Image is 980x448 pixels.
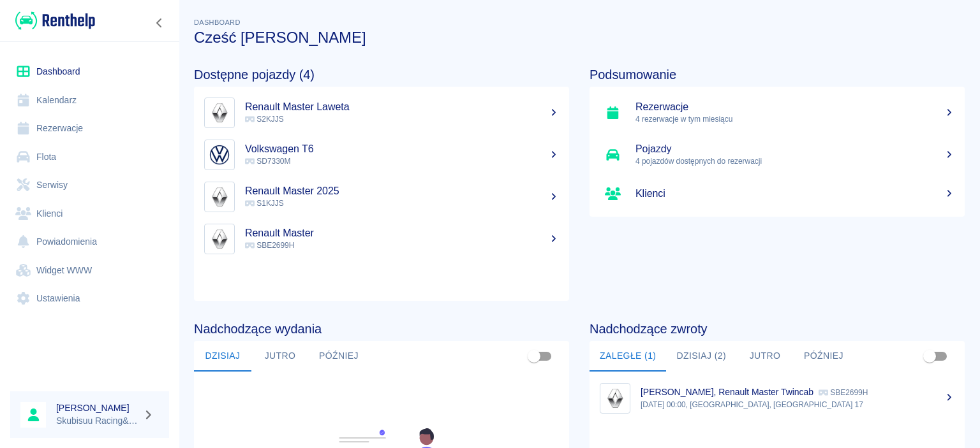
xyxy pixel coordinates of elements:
[10,57,169,86] a: Dashboard
[207,143,232,167] img: Image
[641,399,954,410] p: [DATE] 00:00, [GEOGRAPHIC_DATA], [GEOGRAPHIC_DATA] 17
[590,134,965,176] a: Pojazdy4 pojazdów dostępnych do rezerwacji
[194,92,569,134] a: ImageRenault Master Laweta S2KJJS
[194,18,241,26] span: Dashboard
[207,101,232,125] img: Image
[56,414,138,428] p: Skubisuu Racing&Rent
[10,171,169,199] a: Serwisy
[10,199,169,228] a: Klienci
[10,10,95,31] a: Renthelp logo
[207,227,232,251] img: Image
[245,143,559,155] h5: Volkswagen T6
[15,10,95,31] img: Renthelp logo
[245,157,290,166] span: SD7330M
[603,386,627,410] img: Image
[590,377,965,419] a: Image[PERSON_NAME], Renault Master Twincab SBE2699H[DATE] 00:00, [GEOGRAPHIC_DATA], [GEOGRAPHIC_D...
[522,344,546,368] span: Pokaż przypisane tylko do mnie
[917,344,942,368] span: Pokaż przypisane tylko do mnie
[590,92,965,134] a: Rezerwacje4 rezerwacje w tym miesiącu
[194,218,569,260] a: ImageRenault Master SBE2699H
[309,341,369,372] button: Później
[590,67,965,82] h4: Podsumowanie
[245,115,284,124] span: S2KJJS
[207,185,232,209] img: Image
[590,176,965,212] a: Klienci
[819,388,868,397] p: SBE2699H
[635,187,954,200] h5: Klienci
[194,67,569,82] h4: Dostępne pojazdy (4)
[10,284,169,313] a: Ustawienia
[10,228,169,256] a: Powiadomienia
[194,341,251,372] button: Dzisiaj
[245,227,559,240] h5: Renault Master
[194,29,965,47] h3: Cześć [PERSON_NAME]
[56,401,138,414] h6: [PERSON_NAME]
[635,113,954,125] p: 4 rezerwacje w tym miesiącu
[245,185,559,198] h5: Renault Master 2025
[194,321,569,336] h4: Nadchodzące wydania
[150,15,169,31] button: Zwiń nawigację
[194,134,569,176] a: ImageVolkswagen T6 SD7330M
[635,155,954,167] p: 4 pojazdów dostępnych do rezerwacji
[245,101,559,113] h5: Renault Master Laweta
[245,199,284,208] span: S1KJJS
[641,387,813,397] p: [PERSON_NAME], Renault Master Twincab
[194,176,569,218] a: ImageRenault Master 2025 S1KJJS
[590,321,965,336] h4: Nadchodzące zwroty
[251,341,309,372] button: Jutro
[590,341,666,372] button: Zaległe (1)
[635,101,954,113] h5: Rezerwacje
[10,86,169,115] a: Kalendarz
[635,143,954,155] h5: Pojazdy
[736,341,794,372] button: Jutro
[794,341,854,372] button: Później
[666,341,736,372] button: Dzisiaj (2)
[10,143,169,171] a: Flota
[10,114,169,143] a: Rezerwacje
[10,256,169,285] a: Widget WWW
[245,241,294,250] span: SBE2699H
